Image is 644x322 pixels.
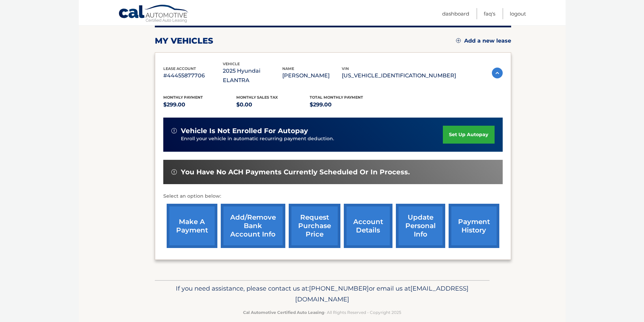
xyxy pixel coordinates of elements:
img: add.svg [456,38,461,43]
span: vin [342,66,349,71]
span: [EMAIL_ADDRESS][DOMAIN_NAME] [295,284,469,303]
a: make a payment [167,204,217,248]
a: update personal info [396,204,445,248]
p: [PERSON_NAME] [282,71,342,80]
p: - All Rights Reserved - Copyright 2025 [159,309,485,316]
span: vehicle [223,61,240,66]
span: You have no ACH payments currently scheduled or in process. [181,168,410,176]
h2: my vehicles [155,36,213,46]
span: Monthly sales Tax [236,95,278,100]
span: Monthly Payment [163,95,203,100]
span: vehicle is not enrolled for autopay [181,127,308,135]
strong: Cal Automotive Certified Auto Leasing [243,310,324,315]
p: #44455877706 [163,71,223,80]
p: Select an option below: [163,192,503,200]
a: FAQ's [484,8,495,19]
a: payment history [449,204,499,248]
a: Cal Automotive [118,4,189,24]
p: 2025 Hyundai ELANTRA [223,66,282,85]
a: request purchase price [289,204,340,248]
a: set up autopay [443,126,494,144]
p: Enroll your vehicle in automatic recurring payment deduction. [181,135,443,143]
a: Logout [510,8,526,19]
a: account details [344,204,392,248]
p: If you need assistance, please contact us at: or email us at [159,283,485,305]
span: lease account [163,66,196,71]
p: [US_VEHICLE_IDENTIFICATION_NUMBER] [342,71,456,80]
img: alert-white.svg [171,128,177,133]
a: Add a new lease [456,38,511,44]
a: Dashboard [442,8,469,19]
img: alert-white.svg [171,169,177,175]
span: [PHONE_NUMBER] [309,284,369,292]
span: Total Monthly Payment [310,95,363,100]
span: name [282,66,294,71]
a: Add/Remove bank account info [221,204,285,248]
img: accordion-active.svg [492,68,503,78]
p: $299.00 [163,100,237,109]
p: $299.00 [310,100,383,109]
p: $0.00 [236,100,310,109]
